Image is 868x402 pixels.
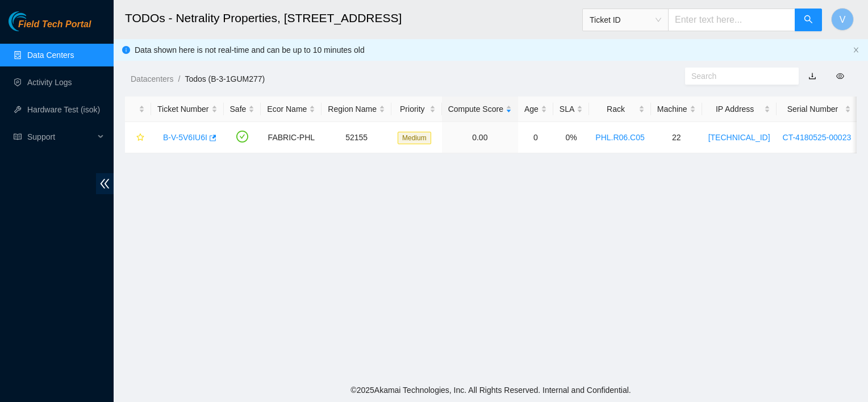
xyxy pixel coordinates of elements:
a: Akamai TechnologiesField Tech Portal [9,20,91,35]
input: Search [691,70,783,82]
button: V [831,8,854,31]
a: [TECHNICAL_ID] [708,133,770,142]
td: 0% [553,122,589,153]
td: 52155 [322,122,391,153]
a: CT-4180525-00023 [783,133,852,142]
button: star [131,128,145,146]
span: Medium [398,132,431,144]
span: check-circle [236,131,248,143]
a: B-V-5V6IU6I [163,133,207,142]
span: V [840,12,846,27]
span: eye [836,72,844,80]
footer: © 2025 Akamai Technologies, Inc. All Rights Reserved. Internal and Confidential. [114,378,868,402]
a: Data Centers [27,51,74,60]
td: FABRIC-PHL [261,122,322,153]
a: Activity Logs [27,78,72,87]
input: Enter text here... [668,9,795,31]
td: 0.00 [442,122,518,153]
a: Datacenters [131,74,173,83]
button: close [853,47,859,54]
span: / [178,74,180,83]
img: Akamai Technologies [9,11,57,31]
td: 22 [651,122,702,153]
a: PHL.R06.C05 [595,133,644,142]
span: Field Tech Portal [18,19,91,30]
span: Ticket ID [590,11,661,28]
td: 0 [518,122,553,153]
a: download [808,72,816,81]
a: Hardware Test (isok) [27,105,100,114]
button: download [800,67,825,85]
span: close [853,47,859,53]
span: Support [27,125,94,148]
span: read [14,133,22,141]
span: search [804,15,813,26]
span: double-left [96,173,114,194]
button: search [795,9,822,31]
span: star [136,133,144,143]
a: Todos (B-3-1GUM277) [185,74,265,83]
